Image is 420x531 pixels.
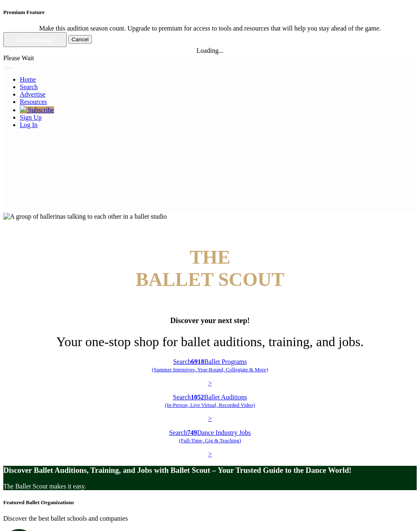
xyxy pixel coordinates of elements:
[179,437,241,444] span: (Full-Time, Gig & Teaching)
[3,394,417,422] a: Search1052Ballet Auditions(In-Person, Live Virtual, Recorded Video) >
[3,9,417,16] h5: Premium Feature
[190,246,230,268] span: THE
[3,54,417,62] div: Please Wait
[20,121,38,128] a: Log In
[20,106,54,113] a: Subscribe
[3,213,167,220] img: A group of ballerinas talking to each other in a ballet studio
[208,415,212,422] span: >
[208,380,212,387] span: >
[208,451,212,458] span: >
[197,47,223,54] span: Loading...
[3,394,417,408] p: Search Ballet Auditions
[20,91,45,98] a: Advertise
[20,106,26,112] img: gem.svg
[3,515,417,522] p: Discover the best ballet schools and companies
[3,246,417,290] h4: BALLET SCOUT
[152,366,268,373] span: (Summer Intensives, Year-Round, Collegiate & More)
[3,483,417,490] p: The Ballet Scout makes it easy.
[3,429,417,458] a: Search749Dance Industry Jobs(Full-Time, Gig & Teaching) >
[187,429,197,436] b: 749
[3,334,417,349] h1: Your one-stop shop for ballet auditions, training, and jobs.
[5,67,12,68] button: Toggle navigation
[3,499,417,506] h5: Featured Ballet Organizations
[20,83,38,90] a: Search
[20,114,42,121] a: Sign Up
[3,429,417,444] p: Search Dance Industry Jobs
[191,394,204,401] b: 1052
[68,35,92,44] button: Cancel
[3,466,417,475] h3: Discover Ballet Auditions, Training, and Jobs with Ballet Scout – Your Trusted Guide to the Dance...
[3,25,417,32] div: Make this audition season count. Upgrade to premium for access to tools and resources that will h...
[191,358,204,365] b: 6918
[17,36,53,42] a: About Premium
[3,358,417,387] a: Search6918Ballet Programs(Summer Intensives, Year-Round, Collegiate & More)>
[20,76,36,83] a: Home
[20,98,47,105] a: Resources
[28,106,54,113] span: Subscribe
[165,402,255,408] span: (In-Person, Live Virtual, Recorded Video)
[3,358,417,373] p: Search Ballet Programs
[3,316,417,325] h3: Discover your next step!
